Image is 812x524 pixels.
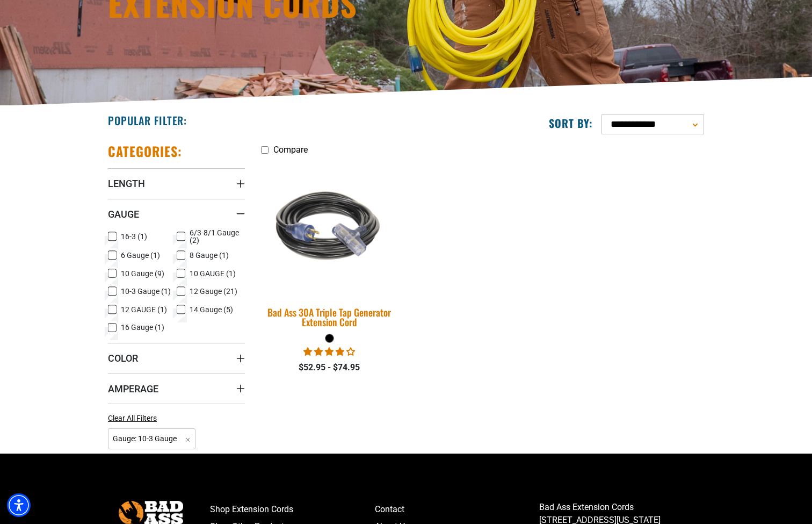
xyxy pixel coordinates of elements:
[375,501,540,518] a: Contact
[108,374,245,404] summary: Amperage
[549,116,593,130] label: Sort by:
[121,270,164,277] span: 10 Gauge (9)
[121,233,147,240] span: 16-3 (1)
[108,143,182,160] h2: Categories:
[210,501,375,518] a: Shop Extension Cords
[108,413,161,424] a: Clear All Filters
[108,168,245,198] summary: Length
[108,414,157,422] span: Clear All Filters
[121,306,167,313] span: 12 GAUGE (1)
[190,306,233,313] span: 14 Gauge (5)
[261,307,398,327] div: Bad Ass 30A Triple Tap Generator Extension Cord
[108,177,145,190] span: Length
[190,252,229,259] span: 8 Gauge (1)
[108,199,245,229] summary: Gauge
[108,208,139,220] span: Gauge
[108,352,138,364] span: Color
[108,113,187,127] h2: Popular Filter:
[108,343,245,373] summary: Color
[273,145,308,155] span: Compare
[190,288,237,295] span: 12 Gauge (21)
[108,428,195,449] span: Gauge: 10-3 Gauge
[121,252,160,259] span: 6 Gauge (1)
[121,288,171,295] span: 10-3 Gauge (1)
[261,160,398,333] a: black Bad Ass 30A Triple Tap Generator Extension Cord
[190,270,236,277] span: 10 GAUGE (1)
[255,159,405,296] img: black
[121,324,164,331] span: 16 Gauge (1)
[108,383,158,395] span: Amperage
[303,347,355,357] span: 4.00 stars
[261,361,398,374] div: $52.95 - $74.95
[7,493,31,517] div: Accessibility Menu
[108,433,195,443] a: Gauge: 10-3 Gauge
[190,229,241,244] span: 6/3-8/1 Gauge (2)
